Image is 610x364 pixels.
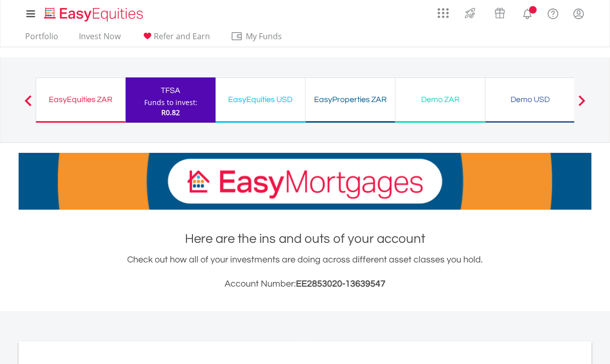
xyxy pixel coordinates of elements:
div: Check out how all of your investments are doing across different asset classes you hold. [19,253,591,291]
a: Vouchers [485,3,515,21]
div: Demo USD [491,93,569,107]
div: TFSA [132,83,210,98]
span: R0.82 [161,108,180,117]
div: EasyEquities USD [222,93,299,107]
h3: Account Number: [19,277,591,291]
span: My Funds [231,30,296,43]
a: Home page [40,3,147,23]
a: Refer and Earn [137,31,214,47]
a: My Profile [566,3,591,25]
a: Invest Now [75,31,125,47]
img: grid-menu-icon.svg [438,8,449,19]
img: EasyMortage Promotion Banner [19,153,591,210]
button: Previous [18,100,38,110]
div: EasyProperties ZAR [312,93,389,107]
a: Portfolio [21,31,62,47]
img: vouchers-v2.svg [491,5,508,21]
img: thrive-v2.svg [462,5,478,21]
div: Funds to invest: [144,98,197,108]
div: EasyEquities ZAR [42,93,119,107]
span: EE2853020-13639547 [296,279,385,289]
div: Demo ZAR [401,93,479,107]
span: Refer and Earn [154,31,210,42]
h1: Here are the ins and outs of your account [19,230,591,248]
img: EasyEquities_Logo.png [42,6,147,23]
a: Notifications [515,3,540,23]
a: AppsGrid [431,3,455,19]
a: FAQ's and Support [540,3,566,23]
button: Next [572,100,592,110]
